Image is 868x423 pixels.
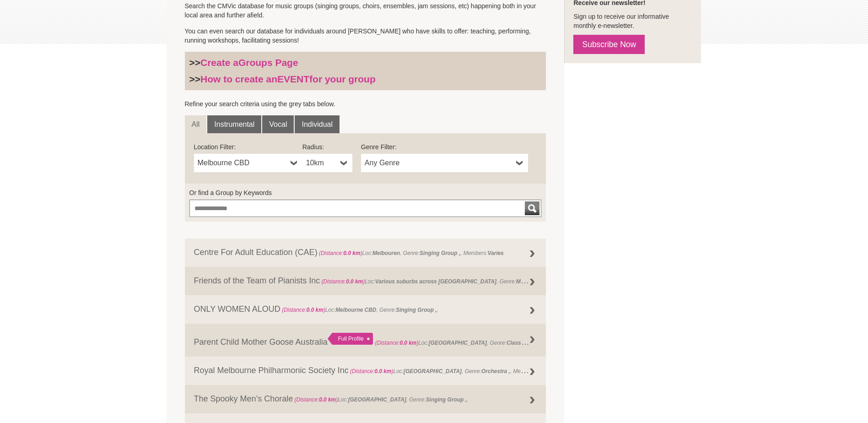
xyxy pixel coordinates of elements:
[318,250,504,256] span: Loc: , Genre: , Members:
[185,324,546,357] a: Parent Child Mother Goose Australia Full Profile (Distance:0.0 km)Loc:[GEOGRAPHIC_DATA], Genre:Cl...
[282,307,325,313] span: (Distance: )
[328,333,373,345] div: Full Profile
[280,307,438,313] span: Loc: , Genre: ,
[238,57,298,68] strong: Groups Page
[185,99,546,108] p: Refine your search criteria using the grey tabs below.
[349,366,546,375] span: Loc: , Genre: , Members:
[185,295,546,324] a: ONLY WOMEN ALOUD (Distance:0.0 km)Loc:Melbourne CBD, Genre:Singing Group ,,
[350,368,394,374] span: (Distance: )
[320,276,582,285] span: Loc: , Genre: ,
[185,239,546,267] a: Centre For Adult Education (CAE) (Distance:0.0 km)Loc:Melbouren, Genre:Singing Group ,, Members:V...
[322,278,365,285] span: (Distance: )
[295,396,338,403] span: (Distance: )
[293,396,468,403] span: Loc: , Genre: ,
[194,142,302,152] label: Location Filter:
[185,115,207,134] a: All
[189,188,542,197] label: Or find a Group by Keywords
[399,340,416,346] strong: 0.0 km
[185,385,546,413] a: The Spooky Men’s Chorale (Distance:0.0 km)Loc:[GEOGRAPHIC_DATA], Genre:Singing Group ,,
[277,74,309,84] strong: EVENT
[319,396,336,403] strong: 0.0 km
[375,337,554,347] span: Loc: , Genre: ,
[365,157,512,168] span: Any Genre
[307,307,323,313] strong: 0.0 km
[343,250,360,256] strong: 0.0 km
[375,278,496,285] strong: Various suburbs across [GEOGRAPHIC_DATA]
[372,250,400,256] strong: Melbouren
[346,278,363,285] strong: 0.0 km
[306,157,337,168] span: 10km
[295,115,340,134] a: Individual
[262,115,294,134] a: Vocal
[348,396,406,403] strong: [GEOGRAPHIC_DATA]
[319,250,362,256] span: (Distance: )
[200,74,376,84] a: How to create anEVENTfor your group
[189,73,542,85] h3: >>
[207,115,261,134] a: Instrumental
[200,57,298,68] a: Create aGroups Page
[573,35,645,54] a: Subscribe Now
[361,154,528,172] a: Any Genre
[507,337,552,347] strong: Class Workshop ,
[481,368,510,374] strong: Orchestra ,
[375,368,392,374] strong: 0.0 km
[396,307,437,313] strong: Singing Group ,
[488,250,504,256] strong: Varies
[426,396,467,403] strong: Singing Group ,
[429,340,487,346] strong: [GEOGRAPHIC_DATA]
[185,27,546,45] p: You can even search our database for individuals around [PERSON_NAME] who have skills to offer: t...
[361,142,528,152] label: Genre Filter:
[185,357,546,385] a: Royal Melbourne Philharmonic Society Inc (Distance:0.0 km)Loc:[GEOGRAPHIC_DATA], Genre:Orchestra ...
[185,1,546,20] p: Search the CMVic database for music groups (singing groups, choirs, ensembles, jam sessions, etc)...
[198,157,287,168] span: Melbourne CBD
[189,57,542,69] h3: >>
[302,154,352,172] a: 10km
[573,12,692,30] p: Sign up to receive our informative monthly e-newsletter.
[375,340,419,346] span: (Distance: )
[537,368,546,374] strong: 160
[302,142,352,152] label: Radius:
[516,276,581,285] strong: Music Session (regular) ,
[420,250,460,256] strong: Singing Group ,
[194,154,302,172] a: Melbourne CBD
[185,267,546,295] a: Friends of the Team of Pianists Inc (Distance:0.0 km)Loc:Various suburbs across [GEOGRAPHIC_DATA]...
[335,307,376,313] strong: Melbourne CBD
[404,368,462,374] strong: [GEOGRAPHIC_DATA]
